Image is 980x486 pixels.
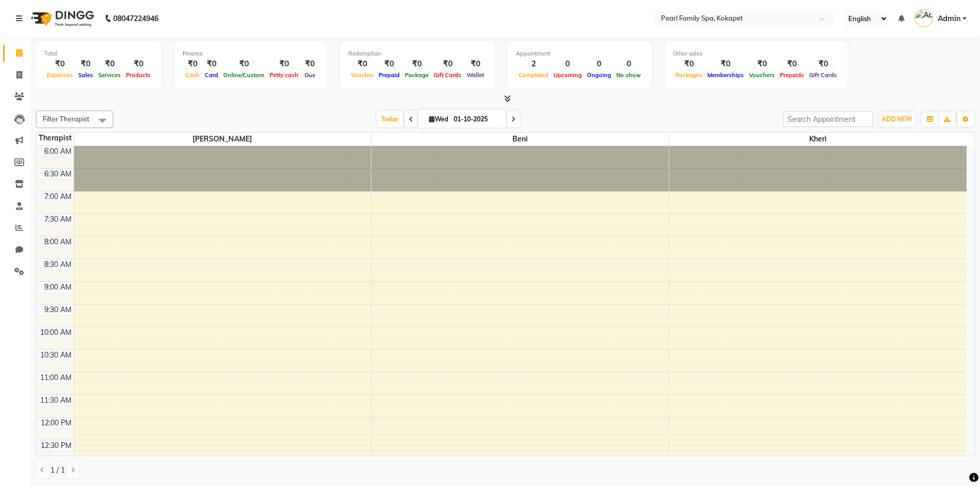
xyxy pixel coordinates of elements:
div: ₹0 [96,58,123,70]
span: Petty cash [267,71,301,79]
div: 8:30 AM [42,259,74,270]
div: 12:30 PM [39,440,74,451]
div: ₹0 [807,58,840,70]
div: ₹0 [76,58,96,70]
div: 0 [551,58,584,70]
div: Total [44,49,153,58]
div: ₹0 [673,58,705,70]
div: 0 [614,58,644,70]
div: ₹0 [777,58,807,70]
div: 2 [516,58,551,70]
span: Wallet [464,71,487,79]
span: Online/Custom [221,71,267,79]
div: ₹0 [402,58,431,70]
span: Card [202,71,221,79]
div: ₹0 [376,58,402,70]
b: 08047224946 [113,4,158,33]
div: ₹0 [705,58,746,70]
span: Gift Cards [431,71,464,79]
div: 10:30 AM [38,350,74,361]
span: Prepaids [777,71,807,79]
span: Package [402,71,431,79]
div: ₹0 [44,58,76,70]
span: Wed [426,115,451,123]
div: 9:30 AM [42,304,74,315]
span: Kheri [669,133,967,146]
div: 6:30 AM [42,169,74,179]
span: Cash [183,71,202,79]
div: 6:00 AM [42,146,74,157]
button: ADD NEW [879,112,915,127]
div: ₹0 [123,58,153,70]
div: 7:00 AM [42,191,74,202]
span: Products [123,71,153,79]
div: ₹0 [746,58,777,70]
span: Due [302,71,318,79]
span: Today [377,111,403,127]
span: Filter Therapist [43,115,90,123]
div: ₹0 [183,58,202,70]
div: 11:30 AM [38,395,74,406]
span: Ongoing [584,71,614,79]
div: ₹0 [431,58,464,70]
div: Other sales [673,49,840,58]
div: 12:00 PM [39,418,74,428]
img: Admin [915,9,933,27]
div: ₹0 [221,58,267,70]
div: ₹0 [301,58,319,70]
span: Services [96,71,123,79]
div: ₹0 [202,58,221,70]
div: 11:00 AM [38,372,74,383]
span: Admin [938,13,960,24]
div: Finance [183,49,319,58]
input: 2025-10-01 [451,112,502,127]
span: Voucher [348,71,376,79]
span: No show [614,71,644,79]
div: ₹0 [348,58,376,70]
span: Vouchers [746,71,777,79]
input: Search Appointment [783,111,873,127]
div: Redemption [348,49,487,58]
div: 7:30 AM [42,214,74,225]
span: Prepaid [376,71,402,79]
span: Upcoming [551,71,584,79]
span: Completed [516,71,551,79]
span: Gift Cards [807,71,840,79]
div: Appointment [516,49,644,58]
span: Memberships [705,71,746,79]
div: 0 [584,58,614,70]
div: ₹0 [464,58,487,70]
div: Therapist [37,133,74,143]
span: Packages [673,71,705,79]
div: 9:00 AM [42,282,74,293]
span: Expenses [44,71,76,79]
span: Sales [76,71,96,79]
img: logo [26,4,97,33]
span: ADD NEW [882,115,912,123]
div: ₹0 [267,58,301,70]
div: 8:00 AM [42,237,74,247]
span: [PERSON_NAME] [74,133,371,146]
div: 10:00 AM [38,327,74,338]
span: 1 / 1 [50,465,65,476]
span: beni [371,133,669,146]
